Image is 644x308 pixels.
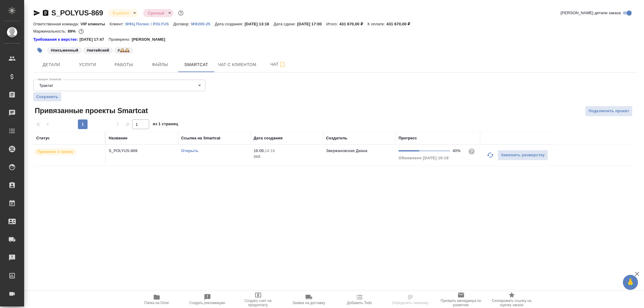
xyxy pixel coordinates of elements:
p: #письменный [51,47,78,53]
p: 2025 [254,154,320,160]
p: Звержановская Диана [326,148,367,153]
span: китайский [82,47,113,52]
p: Договор: [173,22,191,26]
span: 🕰️🕰️ [114,47,134,52]
span: Детали [37,61,66,68]
p: МФ200-25 [191,22,215,26]
button: Доп статусы указывают на важность/срочность заказа [177,9,185,17]
div: Создатель [326,135,347,141]
span: Работы [109,61,138,68]
span: 🙏 [625,276,636,289]
button: Сохранить [33,92,61,101]
p: 89% [68,29,77,33]
span: [PERSON_NAME] детали заказа [561,10,621,16]
button: Заменить разверстку [498,150,548,160]
p: К оплате: [367,22,386,26]
button: 39315.45 RUB; [77,27,85,35]
p: Проверено: [109,37,132,43]
div: Статус [36,135,50,141]
a: S_POLYUS-869 [51,9,103,17]
button: Скопировать ссылку [42,9,49,17]
p: [DATE] 13:18 [245,22,274,26]
p: S_POLYUS-869 [109,148,175,154]
svg: Подписаться [279,61,286,68]
div: Нажми, чтобы открыть папку с инструкцией [33,37,79,43]
button: Подключить проект [585,106,633,116]
p: #🕰️🕰️ [118,47,130,53]
span: Подключить проект [588,108,629,115]
p: МФЦ Полюс / POLYUS [125,22,173,26]
p: 431 670,00 ₽ [339,22,367,26]
p: Привязан к заказу [37,149,73,155]
button: Добавить тэг [33,44,46,57]
p: 14:18 [265,148,275,153]
p: [PERSON_NAME] [132,37,170,43]
button: 🙏 [623,275,638,290]
span: Чат с клиентом [218,61,256,68]
p: 431 670,00 ₽ [386,22,415,26]
a: Требования к верстке: [33,37,79,43]
span: Привязанные проекты Smartcat [33,106,148,116]
p: Маржинальность: [33,29,68,33]
span: письменный [46,47,82,52]
button: Скопировать ссылку для ЯМессенджера [33,9,40,17]
button: Трактат [37,83,55,88]
button: Срочный [146,11,166,16]
div: Дата создания [254,135,283,141]
span: Обновлено [DATE] 10:19 [399,156,449,160]
p: #китайский [87,47,109,53]
a: МФЦ Полюс / POLYUS [125,21,173,26]
a: МФ200-25 [191,21,215,26]
span: Чат [264,61,293,68]
p: Ответственная команда: [33,22,81,26]
p: VIP клиенты [81,22,110,26]
div: Название [109,135,127,141]
a: Открыть [181,148,198,153]
p: [DATE] 17:47 [79,37,109,43]
p: 16.09, [254,148,265,153]
span: Сохранить [36,94,58,100]
div: 40% [453,148,463,154]
span: из 1 страниц [153,120,178,129]
button: Обновить прогресс [483,148,498,162]
p: Клиент: [110,22,125,26]
div: Ссылка на Smartcat [181,135,220,141]
div: В работе [108,9,138,17]
p: Итого: [326,22,339,26]
p: Дата создания: [215,22,244,26]
button: В работе [111,11,131,16]
p: [DATE] 17:00 [297,22,326,26]
span: Услуги [73,61,102,68]
span: Smartcat [182,61,211,68]
p: Дата сдачи: [274,22,297,26]
span: Файлы [146,61,175,68]
div: Прогресс [399,135,417,141]
div: Трактат [33,80,205,91]
span: Заменить разверстку [501,152,545,159]
div: В работе [143,9,173,17]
